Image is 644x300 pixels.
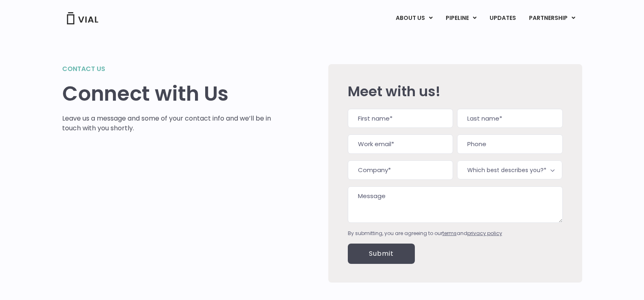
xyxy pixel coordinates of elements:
[439,11,483,25] a: PIPELINEMenu Toggle
[348,84,563,99] h2: Meet with us!
[389,11,439,25] a: ABOUT USMenu Toggle
[62,82,271,106] h1: Connect with Us
[483,11,522,25] a: UPDATES
[348,244,415,264] input: Submit
[457,160,562,179] span: Which best describes you?*
[62,114,271,133] p: Leave us a message and some of your contact info and we’ll be in touch with you shortly.
[66,12,99,24] img: Vial Logo
[523,11,582,25] a: PARTNERSHIPMenu Toggle
[348,109,453,128] input: First name*
[348,134,453,154] input: Work email*
[467,230,502,237] a: privacy policy
[348,160,453,180] input: Company*
[457,134,562,154] input: Phone
[442,230,457,237] a: terms
[348,230,563,237] div: By submitting, you are agreeing to our and
[62,64,271,74] h2: Contact us
[457,109,562,128] input: Last name*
